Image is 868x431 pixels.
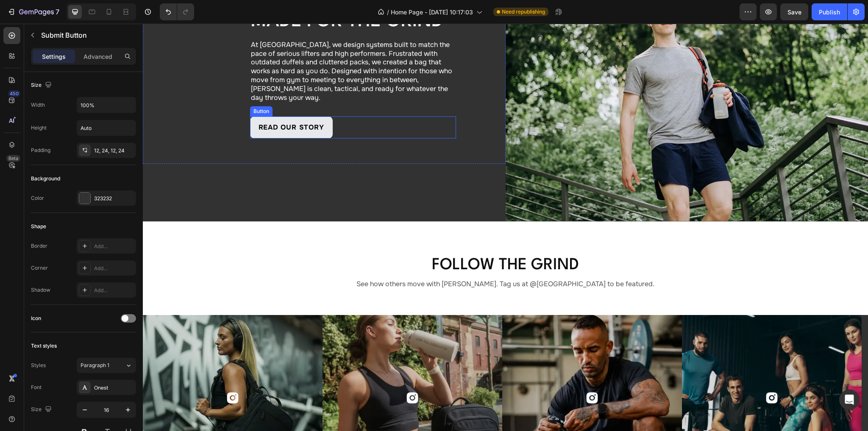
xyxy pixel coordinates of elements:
[11,256,715,265] p: See how others move with [PERSON_NAME]. Tag us at @[GEOGRAPHIC_DATA] to be featured.
[77,97,136,113] input: Auto
[31,124,47,132] div: Height
[31,194,44,202] div: Color
[31,175,60,182] div: Background
[387,8,389,17] span: /
[94,265,134,272] div: Add...
[31,315,41,322] div: Icon
[812,3,847,20] button: Publish
[31,404,53,415] div: Size
[87,232,638,252] h2: Follow the Grind
[77,358,136,373] button: Paragraph 1
[41,30,133,40] p: Submit Button
[94,147,134,155] div: 12, 24, 12, 24
[56,7,59,17] p: 7
[780,3,808,20] button: Save
[83,52,112,61] p: Advanced
[31,384,42,391] div: Font
[31,362,46,369] div: Styles
[839,390,860,410] div: Open Intercom Messenger
[77,120,136,135] input: Auto
[31,264,48,272] div: Corner
[31,223,46,230] div: Shape
[819,8,840,17] div: Publish
[143,24,868,431] iframe: Design area
[391,8,473,17] span: Home Page - [DATE] 10:17:03
[42,52,66,61] p: Settings
[94,287,134,294] div: Add...
[31,286,50,294] div: Shadow
[94,384,134,392] div: Onest
[8,90,20,97] div: 450
[502,8,545,16] span: Need republishing
[31,80,53,91] div: Size
[6,155,20,162] div: Beta
[787,8,801,16] span: Save
[160,3,194,20] div: Undo/Redo
[31,342,57,350] div: Text styles
[31,242,47,250] div: Border
[94,195,134,202] div: 323232
[81,362,109,369] span: Paragraph 1
[94,243,134,250] div: Add...
[3,3,63,20] button: 7
[31,101,45,109] div: Width
[31,146,50,154] div: Padding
